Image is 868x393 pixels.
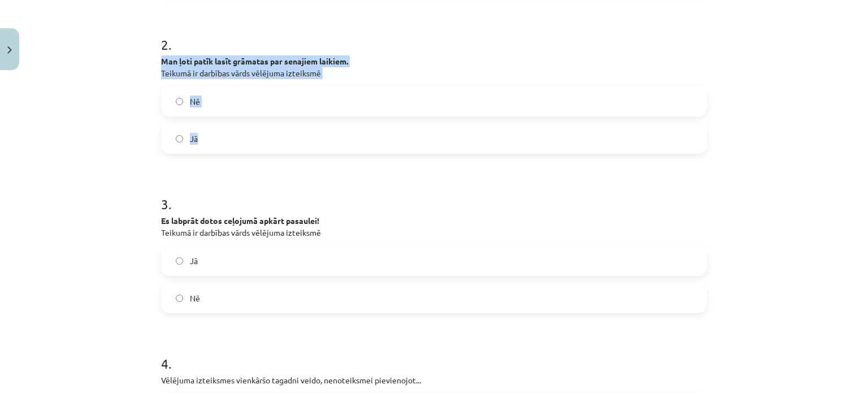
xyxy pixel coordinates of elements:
[161,215,319,226] strong: Es labprāt dotos ceļojumā apkārt pasaulei!
[161,215,707,239] p: Teikumā ir darbības vārds vēlējuma izteiksmē
[176,295,183,302] input: Nē
[161,55,707,79] p: Teikumā ir darbības vārds vēlējuma izteiksmē
[161,374,707,386] p: Vēlējuma izteiksmes vienkāršo tagadni veido, nenoteiksmei pievienojot...
[190,292,200,304] span: Nē
[176,135,183,142] input: Jā
[7,46,12,54] img: icon-close-lesson-0947bae3869378f0d4975bcd49f059093ad1ed9edebbc8119c70593378902aed.svg
[190,255,198,267] span: Jā
[190,133,198,145] span: Jā
[161,17,707,52] h1: 2 .
[176,257,183,265] input: Jā
[161,336,707,371] h1: 4 .
[161,176,707,211] h1: 3 .
[161,56,348,66] strong: Man ļoti patīk lasīt grāmatas par senajiem laikiem.
[190,96,200,107] span: Nē
[176,98,183,105] input: Nē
